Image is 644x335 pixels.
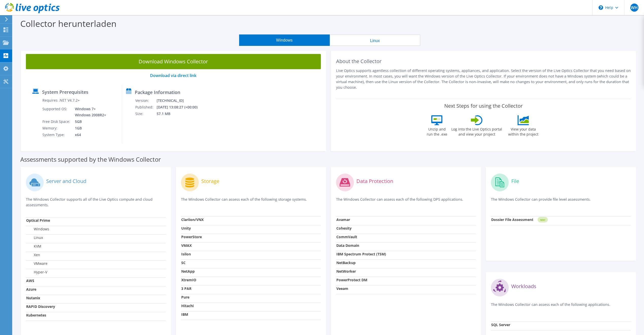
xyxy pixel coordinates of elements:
strong: AWS [26,278,34,283]
h2: About the Collector [336,58,631,64]
td: 57.1 MB [156,110,204,117]
strong: CommVault [336,234,357,239]
td: System Type: [42,132,71,138]
strong: Azure [26,287,36,292]
strong: Veeam [336,286,348,291]
td: 1GB [71,125,107,132]
strong: Kubernetes [26,313,46,318]
td: [TECHNICAL_ID] [156,97,204,104]
label: VMware [26,261,47,266]
a: Download Windows Collector [26,54,321,69]
svg: \n [599,5,603,10]
strong: PowerProtect DM [336,277,367,282]
strong: XtremIO [181,277,196,282]
tspan: NEW! [540,218,545,221]
td: Memory: [42,125,71,132]
p: The Windows Collector can assess each of the following storage systems. [181,197,321,207]
strong: Isilon [181,252,191,256]
label: KVM [26,244,41,249]
td: Free Disk Space: [42,118,71,125]
strong: Dossier File Assessment [491,217,533,222]
label: Log into the Live Optics portal and view your project [451,125,502,137]
strong: Clariion/VNX [181,217,204,222]
strong: Hitachi [181,303,194,308]
strong: Nutanix [26,295,40,300]
button: Linux [330,34,420,46]
strong: Optical Prime [26,218,50,223]
label: Assessments supported by the Windows Collector [20,157,161,162]
label: Storage [201,179,219,184]
label: File [511,179,519,184]
strong: SQL Server [491,322,510,327]
td: x64 [71,132,107,138]
td: [DATE] 13:08:27 (+00:00) [156,104,204,110]
td: Version: [135,97,156,104]
strong: 3 PAR [181,286,191,291]
strong: NetBackup [336,260,356,265]
strong: Cohesity [336,226,352,231]
label: Unzip and run the .exe [425,125,449,137]
p: The Windows Collector supports all of the Live Optics compute and cloud assessments. [26,197,166,208]
label: Server and Cloud [46,179,86,184]
label: Windows [26,227,49,232]
strong: Pure [181,295,189,300]
td: Published: [135,104,156,110]
label: Package Information [135,90,180,95]
button: Windows [239,34,330,46]
strong: Data Domain [336,243,359,248]
p: The Windows Collector can assess each of the following applications. [491,302,631,312]
strong: IBM [181,312,188,317]
label: System Prerequisites [42,89,88,95]
strong: PowerStore [181,234,202,239]
span: WH [630,4,638,12]
label: Data Protection [356,179,393,184]
label: Requires .NET V4.7.2+ [42,98,80,103]
strong: VMAX [181,243,192,248]
label: Collector herunterladen [20,18,117,29]
label: Xen [26,252,40,257]
strong: RAPID Discovery [26,304,55,309]
strong: Avamar [336,217,350,222]
label: Next Steps for using the Collector [444,103,523,109]
a: Download via direct link [150,73,196,78]
p: The Windows Collector can provide file level assessments. [491,197,631,207]
td: Windows 7+ Windows 2008R2+ [71,106,107,118]
strong: NetApp [181,269,195,274]
label: Workloads [511,284,536,289]
p: Live Optics supports agentless collection of different operating systems, appliances, and applica... [336,68,631,90]
td: Size: [135,110,156,117]
p: The Windows Collector can assess each of the following DPS applications. [336,197,476,207]
strong: Unity [181,226,191,231]
strong: NetWorker [336,269,356,274]
strong: IBM Spectrum Protect (TSM) [336,252,386,256]
td: Supported OS: [42,106,71,118]
strong: SC [181,260,186,265]
td: 5GB [71,118,107,125]
label: Hyper-V [26,270,47,275]
label: Linux [26,235,43,240]
label: View your data within the project [505,125,541,137]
